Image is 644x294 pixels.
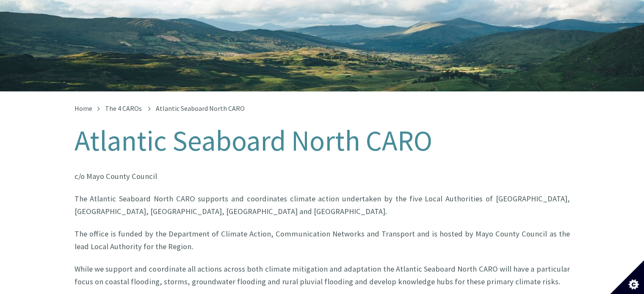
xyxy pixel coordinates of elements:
button: Set cookie preferences [610,260,644,294]
a: The 4 CAROs [105,104,142,113]
h1: Atlantic Seaboard North CARO [75,125,570,157]
a: Home [75,104,92,113]
p: While we support and coordinate all actions across both climate mitigation and adaptation the Atl... [75,263,570,288]
p: The Atlantic Seaboard North CARO supports and coordinates climate action undertaken by the five L... [75,192,570,217]
p: c/o Mayo County Council [75,170,570,182]
p: The office is funded by the Department of Climate Action, Communication Networks and Transport an... [75,228,570,253]
span: Atlantic Seaboard North CARO [156,104,245,113]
